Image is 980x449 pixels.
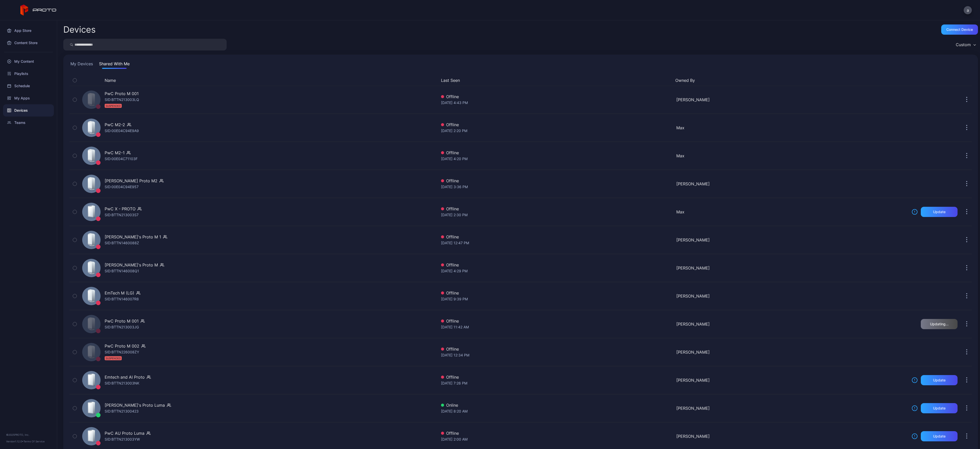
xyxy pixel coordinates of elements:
div: SID: BTTN226008ZY [105,349,139,361]
div: SID: BTTN21300423 [105,408,139,414]
div: [DATE] 7:26 PM [441,380,672,386]
div: [DATE] 12:34 PM [441,352,672,358]
a: My Content [3,55,54,68]
button: Update [921,431,958,441]
div: PwC Proto M 002 [105,343,139,349]
div: Offline [441,150,672,156]
div: Offline [441,178,672,184]
button: Update [921,207,958,217]
div: [DATE] 4:29 PM [441,268,672,274]
button: Custom [953,39,978,50]
div: Offline [441,290,672,296]
div: EmTech M (LG) [105,290,134,296]
div: Offline [441,430,672,436]
div: Connect device [946,28,973,32]
button: Update [921,403,958,413]
h2: Devices [63,25,96,34]
div: [DATE] 2:20 PM [441,128,672,134]
div: Offline [441,318,672,324]
div: [DATE] 12:47 PM [441,240,672,246]
div: © 2025 PROTO, Inc. [6,433,51,437]
div: Max [676,209,908,215]
div: SUSPENDED [105,356,122,360]
a: Playlists [3,68,54,80]
button: Name [105,77,116,83]
div: Options [962,77,972,83]
span: Version 1.12.0 • [6,440,23,443]
div: SID: BTTN213003S7 [105,212,139,218]
div: Offline [441,206,672,212]
div: [DATE] 4:43 PM [441,100,672,106]
div: PwC Proto M 001 [105,318,139,324]
a: Teams [3,117,54,129]
div: [PERSON_NAME] [676,321,908,327]
div: Update [933,210,946,214]
button: a [964,6,972,14]
button: My Devices [69,61,94,69]
div: SID: BTTN213003JG [105,324,139,330]
div: PwC M2-1 [105,150,125,156]
a: Schedule [3,80,54,92]
div: [DATE] 8:20 AM [441,408,672,414]
div: [PERSON_NAME] [676,181,908,187]
div: Update [933,434,946,438]
div: SID: 00E04C94E957 [105,184,139,190]
div: [DATE] 2:00 AM [441,436,672,442]
div: PwC AU Proto Luma [105,430,144,436]
button: Updating... [921,319,958,329]
div: Offline [441,94,672,100]
div: SID: BTTN213003LQ [105,97,139,109]
div: [PERSON_NAME] [676,405,908,411]
div: Max [676,125,908,131]
div: [DATE] 3:36 PM [441,184,672,190]
div: Updating... [930,322,949,326]
a: Content Store [3,37,54,49]
div: Offline [441,122,672,128]
a: Terms Of Service [23,440,45,443]
div: [PERSON_NAME] [676,265,908,271]
div: [DATE] 2:30 PM [441,212,672,218]
div: [DATE] 11:42 AM [441,324,672,330]
div: [DATE] 9:39 PM [441,296,672,302]
div: Update Device [910,77,955,83]
div: [PERSON_NAME] Proto M2 [105,178,157,184]
div: [PERSON_NAME]'s Proto M [105,262,158,268]
div: Update [933,406,946,410]
div: PwC Proto M 001 [105,91,139,97]
div: Offline [441,262,672,268]
div: [PERSON_NAME] [676,237,908,243]
button: Owned By [675,77,905,83]
div: SID: 00E04C71103F [105,156,138,162]
div: Online [441,402,672,408]
button: Update [921,375,958,385]
div: Custom [956,42,971,47]
div: [PERSON_NAME] [676,433,908,439]
div: SID: BTTN1460088Z [105,240,139,246]
div: [PERSON_NAME] [676,377,908,383]
div: PwC X - PROTO [105,206,136,212]
div: Offline [441,346,672,352]
div: PwC M2-2 [105,122,125,128]
div: Update [933,378,946,382]
div: SUSPENDED [105,104,122,108]
div: Offline [441,234,672,240]
button: Last Seen [441,77,671,83]
div: SID: BTTN146007R8 [105,296,139,302]
div: [PERSON_NAME] [676,349,908,355]
button: Connect device [941,24,978,35]
div: Emtech and AI Proto [105,374,145,380]
div: SID: BTTN213003NK [105,380,139,386]
a: My Apps [3,92,54,104]
div: SID: BTTN146008Q1 [105,268,139,274]
div: [PERSON_NAME]'s Proto Luma [105,402,165,408]
div: Max [676,153,908,159]
div: SID: 00E04C94E9A9 [105,128,139,134]
button: Shared With Me [98,61,131,69]
a: Devices [3,104,54,117]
